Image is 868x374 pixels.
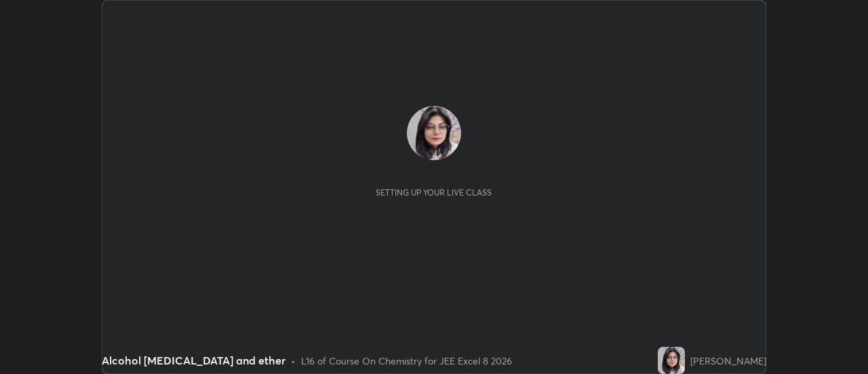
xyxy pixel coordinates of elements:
[301,354,512,368] div: L16 of Course On Chemistry for JEE Excel 8 2026
[407,106,461,160] img: e1dd08db89924fdf9fb4dedfba36421f.jpg
[376,187,492,198] div: Setting up your live class
[658,347,685,374] img: e1dd08db89924fdf9fb4dedfba36421f.jpg
[690,354,766,368] div: [PERSON_NAME]
[291,354,296,368] div: •
[102,352,285,369] div: Alcohol [MEDICAL_DATA] and ether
